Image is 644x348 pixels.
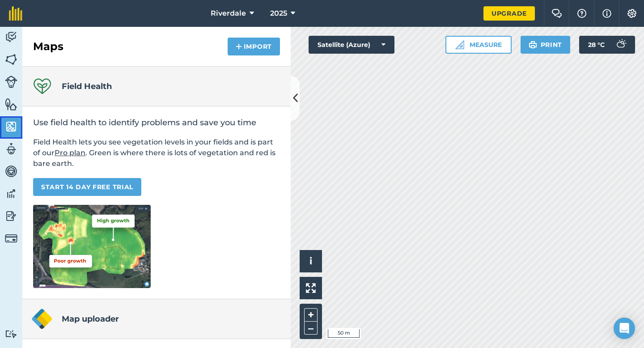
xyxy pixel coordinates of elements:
[33,39,64,54] h2: Maps
[5,232,17,245] img: svg+xml;base64,PD94bWwgdmVyc2lvbj0iMS4wIiBlbmNvZGluZz0idXRmLTgiPz4KPCEtLSBHZW5lcmF0b3I6IEFkb2JlIE...
[5,330,17,338] img: svg+xml;base64,PD94bWwgdmVyc2lvbj0iMS4wIiBlbmNvZGluZz0idXRmLTgiPz4KPCEtLSBHZW5lcmF0b3I6IEFkb2JlIE...
[5,142,17,156] img: svg+xml;base64,PD94bWwgdmVyc2lvbj0iMS4wIiBlbmNvZGluZz0idXRmLTgiPz4KPCEtLSBHZW5lcmF0b3I6IEFkb2JlIE...
[579,36,635,54] button: 28 °C
[306,283,316,293] img: Four arrows, one pointing top left, one top right, one bottom right and the last bottom left
[5,53,17,66] img: svg+xml;base64,PHN2ZyB4bWxucz0iaHR0cDovL3d3dy53My5vcmcvMjAwMC9zdmciIHdpZHRoPSI1NiIgaGVpZ2h0PSI2MC...
[5,209,17,223] img: svg+xml;base64,PD94bWwgdmVyc2lvbj0iMS4wIiBlbmNvZGluZz0idXRmLTgiPz4KPCEtLSBHZW5lcmF0b3I6IEFkb2JlIE...
[300,250,322,272] button: i
[445,36,512,54] button: Measure
[5,165,17,178] img: svg+xml;base64,PD94bWwgdmVyc2lvbj0iMS4wIiBlbmNvZGluZz0idXRmLTgiPz4KPCEtLSBHZW5lcmF0b3I6IEFkb2JlIE...
[5,120,17,133] img: svg+xml;base64,PHN2ZyB4bWxucz0iaHR0cDovL3d3dy53My5vcmcvMjAwMC9zdmciIHdpZHRoPSI1NiIgaGVpZ2h0PSI2MC...
[33,178,141,196] a: START 14 DAY FREE TRIAL
[62,313,119,325] h4: Map uploader
[614,318,635,339] div: Open Intercom Messenger
[33,117,280,128] h2: Use field health to identify problems and save you time
[455,40,464,49] img: Ruler icon
[483,6,535,21] a: Upgrade
[304,308,318,322] button: +
[521,36,571,54] button: Print
[33,137,280,169] p: Field Health lets you see vegetation levels in your fields and is part of our . Green is where th...
[211,8,246,19] span: Riverdale
[5,30,17,44] img: svg+xml;base64,PD94bWwgdmVyc2lvbj0iMS4wIiBlbmNvZGluZz0idXRmLTgiPz4KPCEtLSBHZW5lcmF0b3I6IEFkb2JlIE...
[309,36,394,54] button: Satellite (Azure)
[627,9,637,18] img: A cog icon
[551,9,562,18] img: Two speech bubbles overlapping with the left bubble in the forefront
[62,80,112,93] h4: Field Health
[5,76,17,88] img: svg+xml;base64,PD94bWwgdmVyc2lvbj0iMS4wIiBlbmNvZGluZz0idXRmLTgiPz4KPCEtLSBHZW5lcmF0b3I6IEFkb2JlIE...
[55,149,85,157] a: Pro plan
[612,36,630,54] img: svg+xml;base64,PD94bWwgdmVyc2lvbj0iMS4wIiBlbmNvZGluZz0idXRmLTgiPz4KPCEtLSBHZW5lcmF0b3I6IEFkb2JlIE...
[31,308,53,330] img: Map uploader logo
[576,9,587,18] img: A question mark icon
[9,6,22,21] img: fieldmargin Logo
[304,322,318,335] button: –
[5,187,17,200] img: svg+xml;base64,PD94bWwgdmVyc2lvbj0iMS4wIiBlbmNvZGluZz0idXRmLTgiPz4KPCEtLSBHZW5lcmF0b3I6IEFkb2JlIE...
[588,36,605,54] span: 28 ° C
[309,255,312,267] span: i
[228,38,280,55] button: Import
[529,39,537,50] img: svg+xml;base64,PHN2ZyB4bWxucz0iaHR0cDovL3d3dy53My5vcmcvMjAwMC9zdmciIHdpZHRoPSIxOSIgaGVpZ2h0PSIyNC...
[270,8,287,19] span: 2025
[602,8,611,19] img: svg+xml;base64,PHN2ZyB4bWxucz0iaHR0cDovL3d3dy53My5vcmcvMjAwMC9zdmciIHdpZHRoPSIxNyIgaGVpZ2h0PSIxNy...
[5,98,17,111] img: svg+xml;base64,PHN2ZyB4bWxucz0iaHR0cDovL3d3dy53My5vcmcvMjAwMC9zdmciIHdpZHRoPSI1NiIgaGVpZ2h0PSI2MC...
[236,41,242,52] img: svg+xml;base64,PHN2ZyB4bWxucz0iaHR0cDovL3d3dy53My5vcmcvMjAwMC9zdmciIHdpZHRoPSIxNCIgaGVpZ2h0PSIyNC...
